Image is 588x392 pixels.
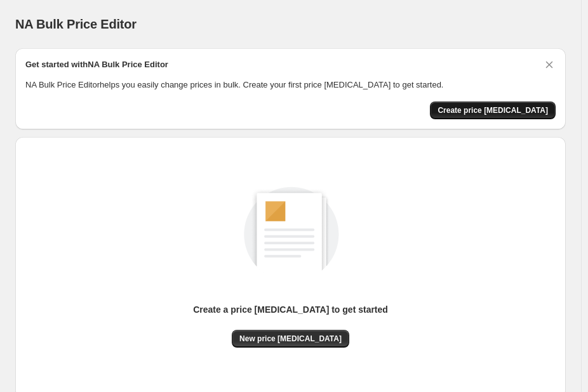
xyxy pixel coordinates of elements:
[193,303,388,316] p: Create a price [MEDICAL_DATA] to get started
[15,17,137,31] span: NA Bulk Price Editor
[430,101,556,119] button: Create price change job
[232,330,349,348] button: New price [MEDICAL_DATA]
[25,58,168,71] h2: Get started with NA Bulk Price Editor
[25,79,556,91] p: NA Bulk Price Editor helps you easily change prices in bulk. Create your first price [MEDICAL_DAT...
[543,58,556,71] button: Dismiss card
[239,334,342,344] span: New price [MEDICAL_DATA]
[438,105,548,115] span: Create price [MEDICAL_DATA]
